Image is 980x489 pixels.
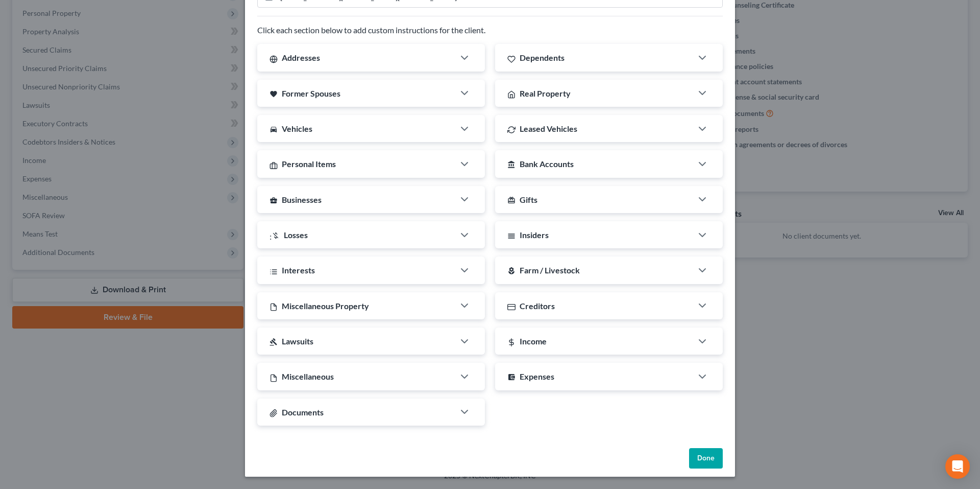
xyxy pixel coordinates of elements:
span: Farm / Livestock [520,265,580,275]
div: Open Intercom Messenger [945,454,970,479]
span: Real Property [520,88,571,98]
i: account_balance [507,160,516,169]
i: card_giftcard [507,196,516,204]
span: Addresses [282,53,320,62]
i: :money_off [269,231,280,240]
span: Miscellaneous [282,371,334,381]
span: Gifts [520,195,537,204]
i: gavel [269,338,278,346]
i: favorite [269,90,278,98]
span: Dependents [520,53,565,62]
i: business_center [269,196,278,204]
span: Businesses [282,195,322,204]
span: Income [520,336,547,346]
span: Personal Items [282,159,336,169]
span: Bank Accounts [520,159,574,169]
span: Expenses [520,371,554,381]
span: Leased Vehicles [520,124,577,133]
button: Done [689,448,723,469]
span: Interests [282,265,315,275]
i: account_balance_wallet [507,373,516,381]
span: Miscellaneous Property [282,301,369,311]
span: Insiders [520,230,549,240]
i: directions_car [269,125,278,133]
span: Creditors [520,301,555,311]
p: Click each section below to add custom instructions for the client. [257,25,723,36]
span: Documents [282,407,324,417]
span: Former Spouses [282,88,340,98]
span: Losses [284,230,308,240]
span: Lawsuits [282,336,313,346]
span: Vehicles [282,124,312,133]
i: local_florist [507,267,516,275]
